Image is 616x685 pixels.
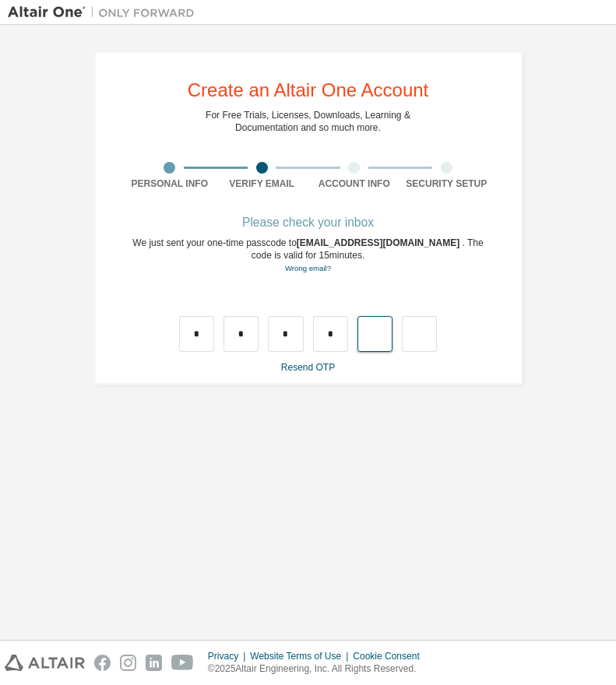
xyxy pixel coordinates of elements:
div: Create an Altair One Account [188,81,429,100]
img: instagram.svg [120,655,136,671]
img: youtube.svg [171,655,194,671]
img: facebook.svg [94,655,111,671]
div: Personal Info [124,177,216,190]
div: Please check your inbox [124,218,493,227]
div: Verify Email [216,177,308,190]
a: Resend OTP [281,362,335,373]
div: Account Info [308,177,401,190]
img: altair_logo.svg [5,655,85,671]
p: © 2025 Altair Engineering, Inc. All Rights Reserved. [208,662,429,676]
span: [EMAIL_ADDRESS][DOMAIN_NAME] [297,237,463,248]
div: Privacy [208,650,250,662]
div: Cookie Consent [353,650,428,662]
div: Security Setup [400,177,493,190]
div: We just sent your one-time passcode to . The code is valid for 15 minutes. [124,237,493,275]
div: Website Terms of Use [250,650,353,662]
div: For Free Trials, Licenses, Downloads, Learning & Documentation and so much more. [206,109,410,134]
img: linkedin.svg [146,655,162,671]
img: Altair One [8,5,202,20]
a: Go back to the registration form [285,264,331,272]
